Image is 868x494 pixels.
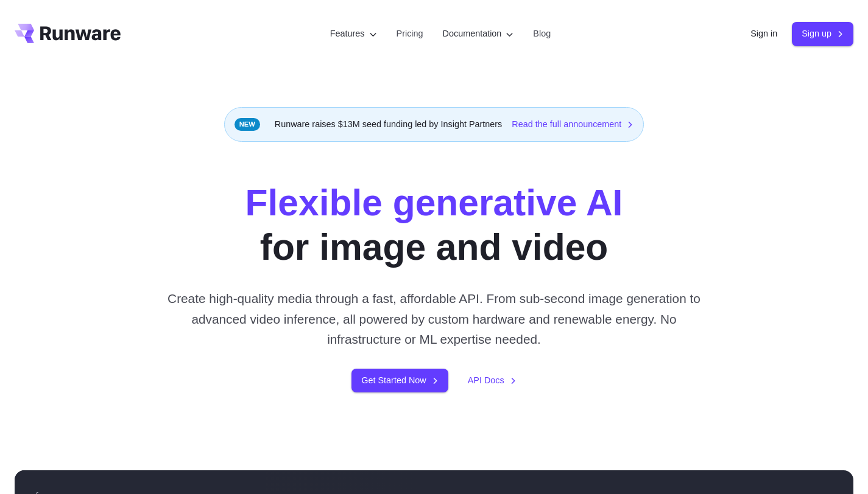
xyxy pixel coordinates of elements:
div: Runware raises $13M seed funding led by Insight Partners [224,107,644,142]
strong: Flexible generative AI [245,182,623,223]
a: Blog [533,27,551,41]
label: Features [330,27,377,41]
p: Create high-quality media through a fast, affordable API. From sub-second image generation to adv... [166,288,702,349]
a: Sign up [792,22,853,46]
a: Go to / [15,24,121,43]
label: Documentation [443,27,514,41]
a: Sign in [750,27,777,41]
a: Get Started Now [351,369,448,392]
a: API Docs [468,374,517,388]
a: Pricing [397,27,423,41]
a: Read the full announcement [512,117,633,131]
h1: for image and video [245,181,623,269]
